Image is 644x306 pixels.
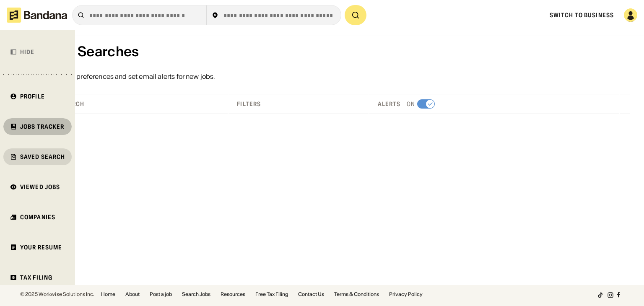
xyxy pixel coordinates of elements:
a: Saved Search [3,148,72,165]
a: Terms & Conditions [334,292,379,297]
div: Alerts [371,100,401,108]
a: Switch to Business [550,11,614,19]
a: Privacy Policy [389,292,423,297]
div: Click toggle to sort descending [36,99,226,109]
div: Viewed Jobs [20,184,60,190]
a: Post a job [150,292,172,297]
a: Profile [3,88,72,105]
div: Saved Searches [34,44,631,60]
div: On [407,100,415,108]
a: About [125,292,140,297]
div: Click toggle to sort descending [230,99,366,109]
div: Click toggle to sort descending [371,99,617,109]
a: Viewed Jobs [3,179,72,195]
a: Free Tax Filing [255,292,288,297]
div: Jobs Tracker [20,124,64,130]
a: Home [101,292,115,297]
div: Companies [20,214,55,220]
a: Your Resume [3,239,72,256]
div: Saved Search [20,154,65,160]
img: Bandana logotype [7,8,67,23]
a: Resources [221,292,245,297]
div: Hide [20,49,34,55]
a: Jobs Tracker [3,118,72,135]
div: © 2025 Workwise Solutions Inc. [20,292,94,297]
a: Search Jobs [182,292,210,297]
a: Companies [3,209,72,226]
div: Tax Filing [20,275,52,280]
a: Tax Filing [3,269,72,286]
div: Profile [20,93,45,99]
div: Filters [230,100,261,108]
div: Save your job preferences and set email alerts for new jobs. [34,73,631,80]
a: Contact Us [298,292,324,297]
div: Your Resume [20,244,62,250]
